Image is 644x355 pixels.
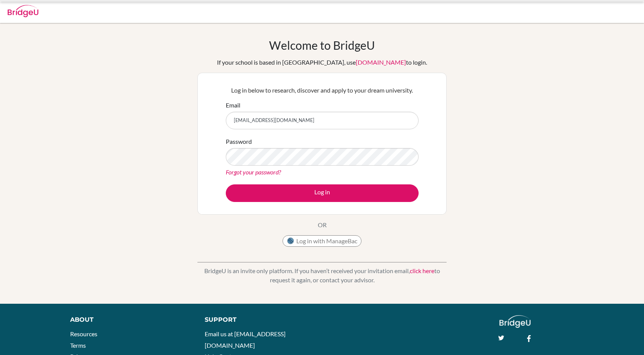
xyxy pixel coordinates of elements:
[499,315,531,328] img: logo_white@2x-f4f0deed5e89b7ecb1c2cc34c3e3d731f90f0f143d5ea2071677605dd97b5244.png
[410,267,434,274] a: click here
[8,5,38,17] img: Bridge-U
[226,184,419,202] button: Log in
[356,59,406,66] a: [DOMAIN_NAME]
[283,235,361,247] button: Log in with ManageBac
[205,315,314,324] div: Support
[217,58,427,67] div: If your school is based in [GEOGRAPHIC_DATA], use to login.
[197,266,447,285] p: BridgeU is an invite only platform. If you haven’t received your invitation email, to request it ...
[226,168,281,176] a: Forgot your password?
[70,315,187,324] div: About
[205,330,286,349] a: Email us at [EMAIL_ADDRESS][DOMAIN_NAME]
[70,330,97,337] a: Resources
[318,220,327,230] p: OR
[269,38,375,52] h1: Welcome to BridgeU
[70,342,86,349] a: Terms
[226,137,252,146] label: Password
[226,86,419,95] p: Log in below to research, discover and apply to your dream university.
[226,101,240,110] label: Email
